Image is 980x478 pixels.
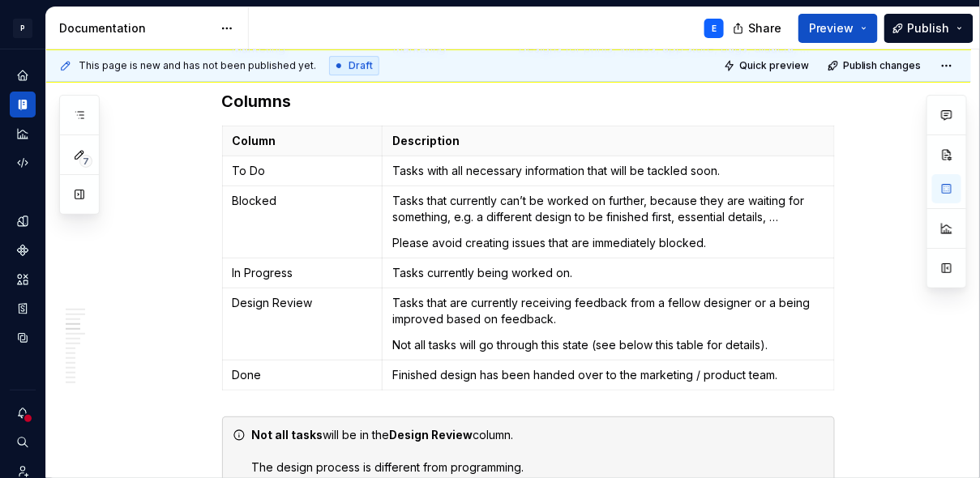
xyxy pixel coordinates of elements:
p: To Do [233,163,373,179]
strong: Design Review [390,428,473,442]
span: Publish [908,20,950,36]
span: Publish changes [843,59,922,72]
strong: Not all tasks [252,428,323,442]
p: In Progress [233,265,373,281]
p: Please avoid creating issues that are immediately blocked. [392,235,824,251]
span: Preview [809,20,854,36]
a: Assets [10,267,36,292]
p: Tasks that are currently receiving feedback from a fellow designer or a being improved based on f... [392,295,824,327]
button: Share [725,14,792,43]
div: E [712,22,717,35]
span: 7 [79,155,92,168]
h3: Columns [222,90,835,113]
a: Storybook stories [10,296,36,322]
a: Components [10,237,36,263]
p: Tasks that currently can’t be worked on further, because they are waiting for something, e.g. a d... [392,193,824,225]
p: Design Review [233,295,373,311]
button: Publish changes [823,54,929,77]
div: P [13,19,32,38]
p: Column [233,133,373,149]
p: Tasks currently being worked on. [392,265,824,281]
button: Search ⌘K [10,429,36,455]
span: Quick preview [739,59,809,72]
a: Code automation [10,150,36,176]
button: P [3,11,42,45]
p: Finished design has been handed over to the marketing / product team. [392,367,824,383]
div: will be in the column. The design process is different from programming. [252,427,824,476]
p: Not all tasks will go through this state (see below this table for details). [392,337,824,353]
a: Analytics [10,121,36,147]
button: Quick preview [719,54,816,77]
p: Description [392,133,824,149]
span: This page is new and has not been published yet. [79,59,316,72]
button: Preview [798,14,878,43]
p: Done [233,367,373,383]
div: Documentation [59,20,212,36]
button: Notifications [10,400,36,426]
span: Draft [349,59,373,72]
a: Design tokens [10,208,36,234]
p: Blocked [233,193,373,209]
p: Tasks with all necessary information that will be tackled soon. [392,163,824,179]
span: Share [748,20,781,36]
a: Home [10,62,36,88]
a: Documentation [10,92,36,117]
button: Publish [884,14,974,43]
a: Data sources [10,325,36,351]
